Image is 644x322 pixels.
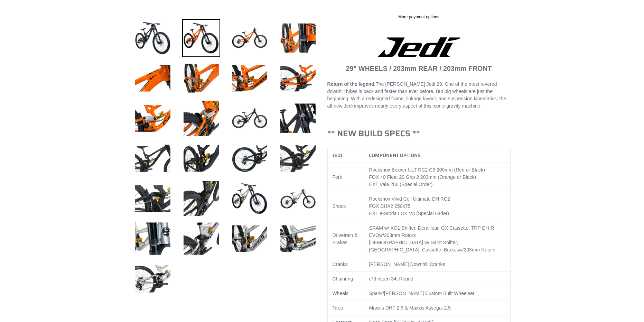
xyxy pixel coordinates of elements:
[279,99,317,137] img: Load image into Gallery viewer, JEDI 29 - Complete Bike
[182,19,220,57] img: Load image into Gallery viewer, JEDI 29 - Complete Bike
[327,286,364,301] td: Wheels
[231,99,269,137] img: Load image into Gallery viewer, JEDI 29 - Complete Bike
[329,14,509,20] a: More payment options
[231,220,269,258] img: Load image into Gallery viewer, JEDI 29 - Complete Bike
[364,148,511,163] th: COMPONENT OPTIONS
[369,224,505,239] div: SRAM w/ XO1 Shifter, Derailleur, GX Cassette, w/203mm Rotors
[364,257,511,272] td: [PERSON_NAME] Downhill Cranks
[369,239,505,254] div: [DEMOGRAPHIC_DATA] w/ Saint Shifter, [GEOGRAPHIC_DATA], Cassette, Brakes w/203mm Rotors
[182,180,220,218] img: Load image into Gallery viewer, JEDI 29 - Complete Bike
[327,148,364,163] th: JEDI
[134,99,172,137] img: Load image into Gallery viewer, JEDI 29 - Complete Bike
[279,19,317,57] img: Load image into Gallery viewer, JEDI 29 - Complete Bike
[182,220,220,258] img: Load image into Gallery viewer, JEDI 29 - Complete Bike
[377,37,460,57] img: Jedi Logo
[369,291,474,296] span: Spank/[PERSON_NAME] Custom Built Wheelset
[364,272,511,286] td: e*thirteen 34t Round
[327,129,511,139] h3: ** NEW BUILD SPECS **
[369,196,450,202] span: Rockshox Vivid Coil Ultimate DH RC2
[369,182,432,187] span: EXT Vaia 200 (Special Order)
[327,301,364,315] td: Tires
[327,81,511,110] p: The [PERSON_NAME] Jedi 29. One of the most revered downhill bikes is back and faster than ever be...
[327,272,364,286] td: Chainring
[134,220,172,258] img: Load image into Gallery viewer, JEDI 29 - Complete Bike
[134,260,172,298] img: Load image into Gallery viewer, JEDI 29 - Complete Bike
[327,257,364,272] td: Cranks
[182,59,220,97] img: Load image into Gallery viewer, JEDI 29 - Complete Bike
[346,65,492,72] strong: 29" WHEELS / 203mm REAR / 203mm FRONT
[279,180,317,218] img: Load image into Gallery viewer, JEDI 29 - Complete Bike
[279,139,317,177] img: Load image into Gallery viewer, JEDI 29 - Complete Bike
[182,139,220,177] img: Load image into Gallery viewer, JEDI 29 - Complete Bike
[231,180,269,218] img: Load image into Gallery viewer, JEDI 29 - Complete Bike
[369,167,485,173] span: Rockshox Boxxer ULT RC2 C3 200mm (Red or Black)
[134,180,172,218] img: Load image into Gallery viewer, JEDI 29 - Complete Bike
[327,192,364,221] td: Shock
[327,81,376,87] strong: Return of the legend.
[369,174,476,180] span: FOX 40 Float 29 Grip 2 203mm (Orange or Black)
[182,99,220,137] img: Load image into Gallery viewer, JEDI 29 - Complete Bike
[364,301,511,315] td: Maxxis DHF 2.5 & Maxxis Assegai 2.5
[369,211,449,216] span: EXT e-Storia LOK V3 (Special Order)
[327,221,364,257] td: Drivetrain & Brakes
[231,59,269,97] img: Load image into Gallery viewer, JEDI 29 - Complete Bike
[134,59,172,97] img: Load image into Gallery viewer, JEDI 29 - Complete Bike
[231,139,269,177] img: Load image into Gallery viewer, JEDI 29 - Complete Bike
[369,225,494,238] span: TRP DH-R EVO
[134,19,172,57] img: Load image into Gallery viewer, JEDI 29 - Complete Bike
[279,220,317,258] img: Load image into Gallery viewer, JEDI 29 - Complete Bike
[231,19,269,57] img: Load image into Gallery viewer, JEDI 29 - Complete Bike
[134,139,172,177] img: Load image into Gallery viewer, JEDI 29 - Complete Bike
[279,59,317,97] img: Load image into Gallery viewer, JEDI 29 - Complete Bike
[327,163,364,192] td: Fork
[369,203,410,209] span: FOX DHX2 250x75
